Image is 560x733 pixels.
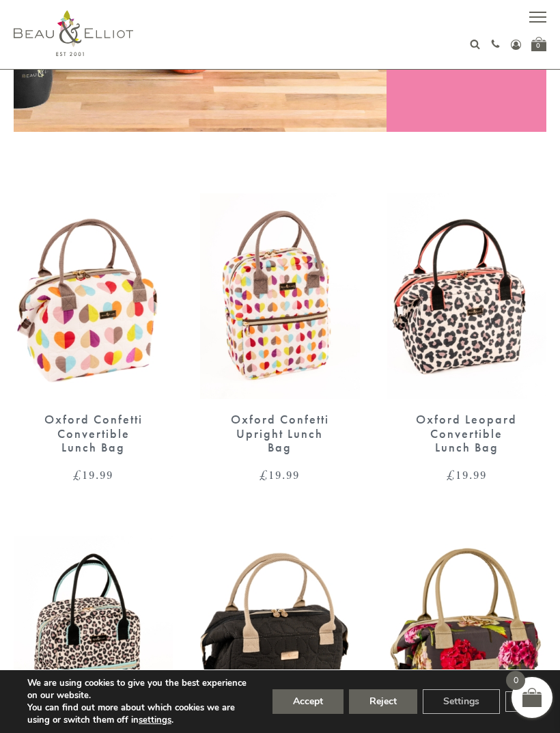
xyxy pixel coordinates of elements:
button: Settings [423,689,500,714]
span: £ [447,467,456,483]
div: Oxford Confetti Convertible Lunch Bag [38,413,149,455]
button: settings [139,714,171,726]
bdi: 19.99 [260,467,300,483]
p: We are using cookies to give you the best experience on our website. [27,677,253,702]
a: Oxford Confetti Convertible Lunch Bag £19.99 [14,193,173,482]
a: 0 [531,37,546,51]
a: Oxford Confetti Upright Lunch Bag £19.99 [200,193,359,482]
bdi: 19.99 [447,467,487,483]
bdi: 19.99 [73,467,113,483]
span: £ [73,467,82,483]
button: Accept [272,689,344,714]
div: Oxford Confetti Upright Lunch Bag [224,413,335,455]
a: Oxford Leopard Convertible Lunch Bag £19.99 [387,193,546,482]
div: Oxford Leopard Convertible Lunch Bag [411,413,522,455]
button: Reject [349,689,417,714]
span: 0 [506,671,525,690]
p: You can find out more about which cookies we are using or switch them off in . [27,702,253,726]
img: logo [14,10,133,56]
span: £ [260,467,268,483]
button: Close GDPR Cookie Banner [505,691,530,712]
